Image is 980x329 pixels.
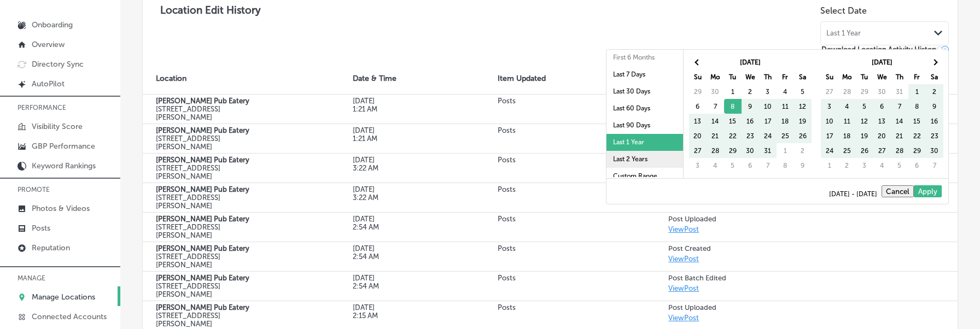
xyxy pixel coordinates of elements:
[156,244,261,252] p: Conway's Pub Eatery
[498,126,585,134] p: Posts
[908,114,926,128] td: 15
[908,84,926,99] td: 1
[826,29,861,38] span: Last 1 Year
[151,4,261,16] h3: Location Edit History
[156,156,249,164] strong: [PERSON_NAME] Pub Eatery
[759,143,777,158] td: 31
[156,185,261,193] p: Conway's Pub Eatery
[891,143,908,158] td: 28
[914,185,942,197] button: Apply
[498,244,585,252] p: Posts
[742,69,759,84] th: We
[794,114,812,128] td: 19
[838,84,856,99] td: 28
[498,97,585,105] p: Posts
[926,128,943,143] td: 23
[606,66,683,83] li: Last 7 Days
[838,158,856,173] td: 2
[926,69,943,84] th: Sa
[821,69,838,84] th: Su
[742,99,759,114] td: 9
[498,185,585,193] p: Posts
[821,99,838,114] td: 3
[707,55,794,69] th: [DATE]
[353,156,423,164] p: Sep 25, 2025
[353,312,423,320] p: 2:15 AM
[838,69,856,84] th: Mo
[32,79,65,89] p: AutoPilot
[668,314,699,322] a: ViewPost
[32,312,107,321] p: Connected Accounts
[668,274,843,282] h5: Post Batch Edited
[724,99,742,114] td: 8
[707,143,724,158] td: 28
[794,84,812,99] td: 5
[908,128,926,143] td: 22
[353,185,423,193] p: Sep 25, 2025
[873,158,891,173] td: 4
[353,244,423,252] p: Sep 18, 2025
[908,158,926,173] td: 6
[606,117,683,134] li: Last 90 Days
[689,158,707,173] td: 3
[821,114,838,128] td: 10
[838,99,856,114] td: 4
[908,99,926,114] td: 8
[838,114,856,128] td: 11
[856,84,873,99] td: 29
[689,84,707,99] td: 29
[606,100,683,117] li: Last 60 Days
[606,83,683,100] li: Last 30 Days
[838,128,856,143] td: 18
[32,161,96,171] p: Keyword Rankings
[873,84,891,99] td: 30
[926,158,943,173] td: 7
[156,126,261,134] p: Conway's Pub Eatery
[156,97,261,105] p: Conway's Pub Eatery
[353,134,423,143] p: 1:21 AM
[606,134,683,151] li: Last 1 Year
[794,143,812,158] td: 2
[353,105,423,113] p: 1:21 AM
[156,215,249,223] strong: [PERSON_NAME] Pub Eatery
[485,63,655,94] th: Item Updated
[156,274,249,282] strong: [PERSON_NAME] Pub Eatery
[156,105,261,121] p: 18611 Main Street, Conway, WA 98238, US
[156,126,249,134] strong: [PERSON_NAME] Pub Eatery
[821,128,838,143] td: 17
[668,225,699,233] a: ViewPost
[156,134,261,151] p: 18611 Main Street, Conway, WA 98238, US
[156,185,249,193] strong: [PERSON_NAME] Pub Eatery
[32,20,73,30] p: Onboarding
[908,69,926,84] th: Fr
[606,49,683,66] li: First 6 Months
[777,114,794,128] td: 18
[856,128,873,143] td: 19
[156,244,249,252] strong: [PERSON_NAME] Pub Eatery
[156,303,261,312] p: Conway's Pub Eatery
[156,312,261,328] p: 18611 Main Street, Conway, WA 98238, US
[668,284,699,292] a: ViewPost
[353,274,423,282] p: Sep 18, 2025
[794,69,812,84] th: Sa
[724,84,742,99] td: 1
[156,282,261,298] p: 18611 Main Street, Conway, WA 98238, US
[856,99,873,114] td: 5
[32,204,90,213] p: Photos & Videos
[742,143,759,158] td: 30
[891,84,908,99] td: 31
[707,69,724,84] th: Mo
[156,252,261,269] p: 18611 Main Street, Conway, WA 98238, US
[689,69,707,84] th: Su
[156,97,249,105] strong: [PERSON_NAME] Pub Eatery
[156,215,261,223] p: Conway's Pub Eatery
[821,143,838,158] td: 24
[156,193,261,210] p: 18611 Main Street, Conway, WA 98238, US
[926,143,943,158] td: 30
[742,114,759,128] td: 16
[759,84,777,99] td: 3
[32,60,84,69] p: Directory Sync
[353,193,423,202] p: 3:22 AM
[794,128,812,143] td: 26
[156,223,261,239] p: 18611 Main Street, Conway, WA 98238, US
